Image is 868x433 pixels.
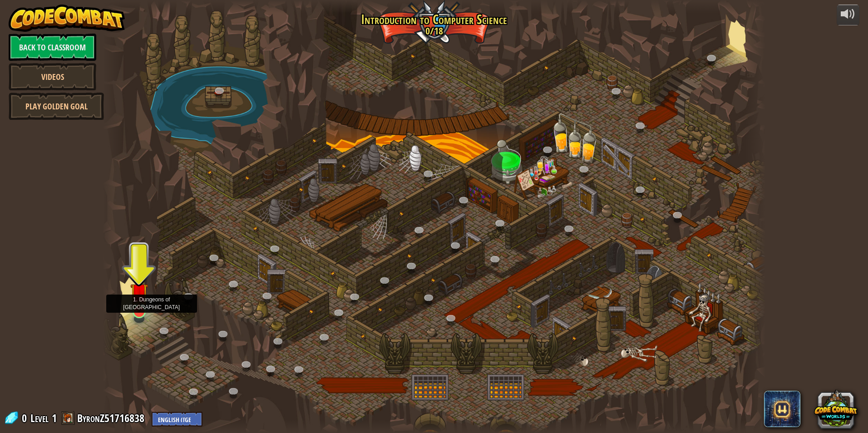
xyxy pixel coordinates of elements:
[22,411,30,425] span: 0
[9,34,96,61] a: Back to Classroom
[77,411,147,425] a: ByronZ51716838
[9,93,104,120] a: Play Golden Goal
[837,5,859,26] button: Adjust volume
[52,411,57,425] span: 1
[9,63,96,90] a: Videos
[30,411,49,426] span: Level
[130,271,148,312] img: level-banner-unstarted.png
[9,5,125,32] img: CodeCombat - Learn how to code by playing a game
